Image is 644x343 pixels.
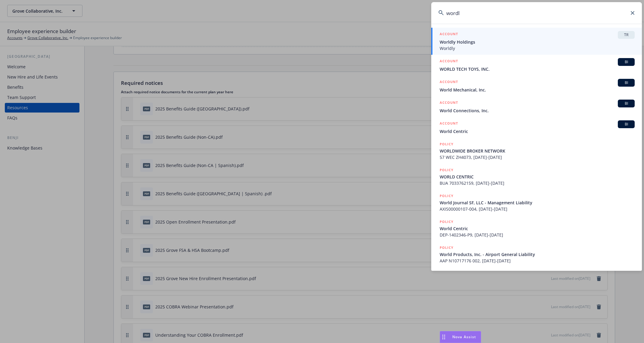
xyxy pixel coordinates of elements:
a: ACCOUNTBIWorld Centric [431,117,642,138]
a: POLICYWorld CentricDEP-1402346-P9, [DATE]-[DATE] [431,215,642,241]
span: World Journal SF, LLC - Management Liability [440,199,635,206]
a: POLICYWORLDWIDE BROKER NETWORK57 WEC ZH4073, [DATE]-[DATE] [431,138,642,164]
span: AAP N10717176 002, [DATE]-[DATE] [440,258,635,264]
span: 57 WEC ZH4073, [DATE]-[DATE] [440,154,635,160]
span: BI [620,59,632,65]
span: World Centric [440,128,635,134]
span: WORLD TECH TOYS, INC. [440,66,635,72]
span: Worldly Holdings [440,39,635,45]
h5: ACCOUNT [440,31,458,38]
h5: POLICY [440,245,454,251]
h5: ACCOUNT [440,79,458,86]
span: DEP-1402346-P9, [DATE]-[DATE] [440,232,635,238]
div: Drag to move [440,331,447,343]
a: POLICYWorld Journal SF, LLC - Management LiabilityAXIS00000107-004, [DATE]-[DATE] [431,190,642,215]
a: ACCOUNTBIWorld Connections, Inc. [431,96,642,117]
span: AXIS00000107-004, [DATE]-[DATE] [440,206,635,212]
h5: POLICY [440,219,454,225]
a: POLICYWORLD CENTRICBUA 7033762159, [DATE]-[DATE] [431,164,642,190]
span: BI [620,122,632,127]
span: WORLD CENTRIC [440,174,635,180]
a: POLICYWorld Products, Inc. - Airport General LiabilityAAP N10717176 002, [DATE]-[DATE] [431,241,642,267]
h5: POLICY [440,141,454,147]
span: WORLDWIDE BROKER NETWORK [440,148,635,154]
span: BUA 7033762159, [DATE]-[DATE] [440,180,635,186]
span: BI [620,80,632,85]
span: World Connections, Inc. [440,107,635,114]
h5: ACCOUNT [440,58,458,65]
span: TR [620,32,632,38]
h5: POLICY [440,167,454,173]
a: ACCOUNTBIWORLD TECH TOYS, INC. [431,55,642,76]
input: Search... [431,2,642,24]
h5: ACCOUNT [440,120,458,128]
span: World Centric [440,225,635,232]
span: World Products, Inc. - Airport General Liability [440,251,635,258]
a: ACCOUNTTRWorldly HoldingsWorldly [431,28,642,55]
span: Nova Assist [452,334,476,339]
span: World Mechanical, Inc. [440,87,635,93]
button: Nova Assist [440,331,481,343]
h5: POLICY [440,193,454,199]
a: ACCOUNTBIWorld Mechanical, Inc. [431,76,642,96]
span: Worldly [440,45,635,51]
h5: ACCOUNT [440,100,458,107]
span: BI [620,101,632,106]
